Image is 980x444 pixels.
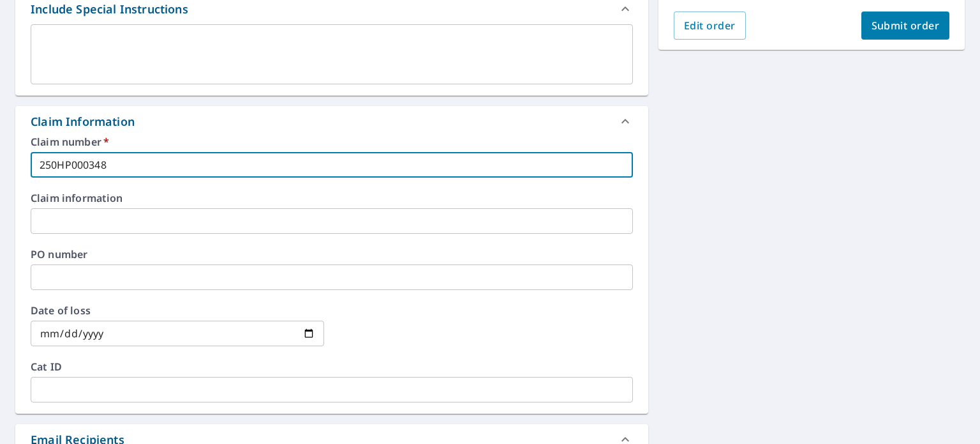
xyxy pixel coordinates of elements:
[31,193,633,203] label: Claim information
[31,1,188,18] div: Include Special Instructions
[31,113,135,130] div: Claim Information
[684,19,736,33] span: Edit order
[674,11,746,40] button: Edit order
[31,305,324,316] label: Date of loss
[31,362,633,372] label: Cat ID
[15,106,648,137] div: Claim Information
[861,11,950,40] button: Submit order
[31,137,633,147] label: Claim number
[31,249,633,259] label: PO number
[872,19,940,33] span: Submit order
